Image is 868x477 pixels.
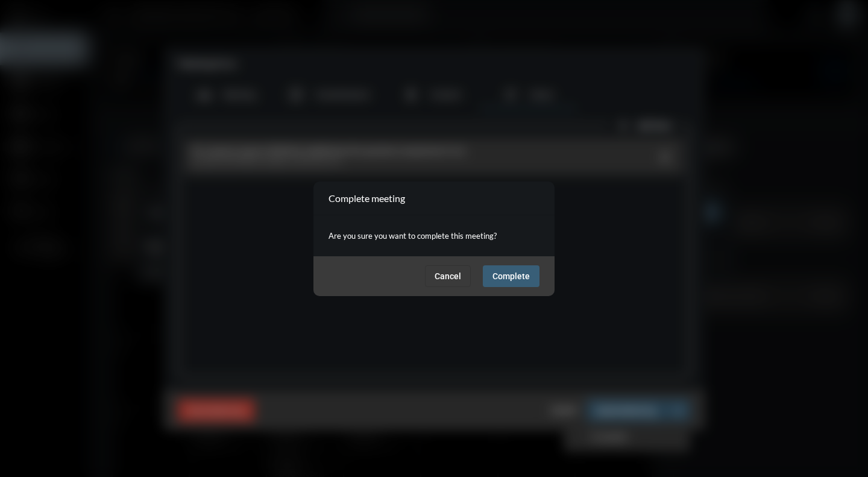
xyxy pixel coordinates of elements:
[483,265,539,287] button: Complete
[492,271,530,281] span: Complete
[329,192,405,204] h2: Complete meeting
[329,227,539,244] p: Are you sure you want to complete this meeting?
[425,265,471,287] button: Cancel
[435,271,461,281] span: Cancel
